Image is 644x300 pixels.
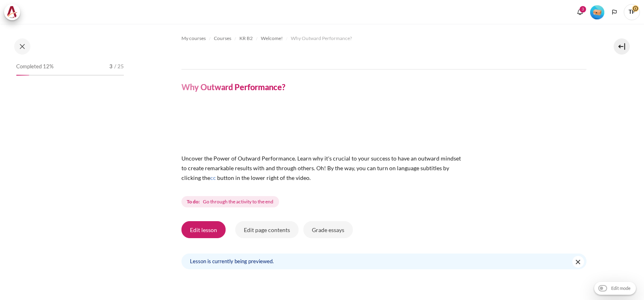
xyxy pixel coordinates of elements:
span: Go through the activity to the end [203,198,273,205]
a: Level #1 [587,4,608,19]
a: KR B2 [239,34,253,43]
nav: Navigation bar [181,32,586,45]
span: Completed 12% [16,63,53,71]
a: Architeck Architeck [4,4,24,20]
span: cc [210,174,216,181]
a: My courses [181,34,206,43]
span: 3 [109,63,113,71]
span: KR B2 [239,35,253,42]
img: Level #1 [590,5,604,19]
button: Grade essays [303,221,353,238]
span: Why Outward Performance? [291,35,352,42]
a: Completed 12% 3 / 25 [16,61,124,84]
span: Courses [214,35,231,42]
span: button in the lower right of the video. [217,174,311,181]
a: User menu [624,4,640,20]
span: My courses [181,35,206,42]
div: Completion requirements for Why Outward Performance? [181,194,281,209]
a: Why Outward Performance? [291,34,352,43]
div: Show notification window with 3 new notifications [574,6,586,18]
a: Welcome! [261,34,283,43]
button: Languages [608,6,621,18]
button: Edit page contents [235,221,299,238]
img: Architeck [6,6,18,18]
img: 0 [181,105,465,149]
div: 3 [580,6,586,13]
button: Edit lesson [181,221,226,238]
strong: To do: [187,198,200,205]
div: 12% [16,75,29,76]
span: Welcome! [261,35,283,42]
a: Courses [214,34,231,43]
h4: Why Outward Performance? [181,82,285,92]
div: Level #1 [590,4,604,19]
span: Uncover the Power of Outward Performance. Learn why it's crucial to your success to have an outwa... [181,155,461,181]
div: Lesson is currently being previewed. [181,254,586,269]
span: TP [624,4,640,20]
span: / 25 [114,63,124,71]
